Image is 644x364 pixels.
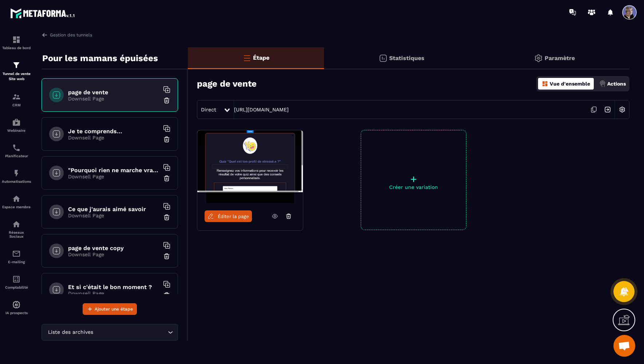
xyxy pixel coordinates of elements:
[163,292,170,299] img: trash
[2,311,31,315] p: IA prospects
[42,324,178,341] div: Search for option
[242,54,251,62] img: bars-o.4a397970.svg
[12,194,21,203] img: automations
[615,103,629,116] img: setting-w.858f3a88.svg
[2,71,31,82] p: Tunnel de vente Site web
[12,220,21,229] img: social-network
[12,35,21,44] img: formation
[379,54,387,63] img: stats.20deebd0.svg
[68,213,159,218] p: Downsell Page
[234,107,289,112] a: [URL][DOMAIN_NAME]
[197,79,257,89] h3: page de vente
[68,174,159,179] p: Downsell Page
[83,303,137,315] button: Ajouter une étape
[42,32,92,38] a: Gestion des tunnels
[545,55,575,62] p: Paramètre
[12,169,21,178] img: automations
[542,80,548,87] img: dashboard-orange.40269519.svg
[2,103,31,107] p: CRM
[361,184,466,190] p: Créer une variation
[68,128,159,135] h6: Je te comprends...
[95,305,133,313] span: Ajouter une étape
[163,253,170,260] img: trash
[12,61,21,70] img: formation
[2,260,31,264] p: E-mailing
[2,205,31,209] p: Espace membre
[2,112,31,138] a: automationsautomationsWebinaire
[2,128,31,132] p: Webinaire
[68,135,159,141] p: Downsell Page
[2,214,31,244] a: social-networksocial-networkRéseaux Sociaux
[163,214,170,221] img: trash
[42,32,48,38] img: arrow
[68,284,159,290] h6: Et si c'était le bon moment ?
[68,290,159,296] p: Downsell Page
[2,87,31,112] a: formationformationCRM
[361,174,466,184] p: +
[2,179,31,183] p: Automatisations
[2,244,31,269] a: emailemailE-mailing
[12,275,21,284] img: accountant
[2,154,31,158] p: Planificateur
[68,245,159,252] h6: page de vente copy
[205,210,252,222] a: Éditer la page
[68,252,159,257] p: Downsell Page
[201,107,216,112] span: Direct
[2,163,31,189] a: automationsautomationsAutomatisations
[2,189,31,214] a: automationsautomationsEspace membre
[68,206,159,213] h6: Ce que j'aurais aimé savoir
[95,328,166,336] input: Search for option
[218,214,249,219] span: Éditer la page
[2,46,31,50] p: Tableau de bord
[12,300,21,309] img: automations
[2,269,31,295] a: accountantaccountantComptabilité
[2,30,31,55] a: formationformationTableau de bord
[68,167,159,174] h6: "Pourquoi rien ne marche vraiment"
[607,81,626,87] p: Actions
[253,54,269,61] p: Étape
[10,7,76,20] img: logo
[46,328,95,336] span: Liste des archives
[389,55,424,62] p: Statistiques
[2,285,31,289] p: Comptabilité
[197,130,303,203] img: image
[550,81,590,87] p: Vue d'ensemble
[613,335,635,357] a: Ouvrir le chat
[12,143,21,152] img: scheduler
[12,118,21,127] img: automations
[534,54,543,63] img: setting-gr.5f69749f.svg
[68,96,159,102] p: Downsell Page
[12,249,21,258] img: email
[599,80,606,87] img: actions.d6e523a2.png
[2,55,31,87] a: formationformationTunnel de vente Site web
[163,175,170,182] img: trash
[163,97,170,104] img: trash
[12,92,21,101] img: formation
[42,51,158,66] p: Pour les mamans épuisées
[68,89,159,96] h6: page de vente
[2,138,31,163] a: schedulerschedulerPlanificateur
[163,136,170,143] img: trash
[601,103,615,116] img: arrow-next.bcc2205e.svg
[2,230,31,238] p: Réseaux Sociaux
